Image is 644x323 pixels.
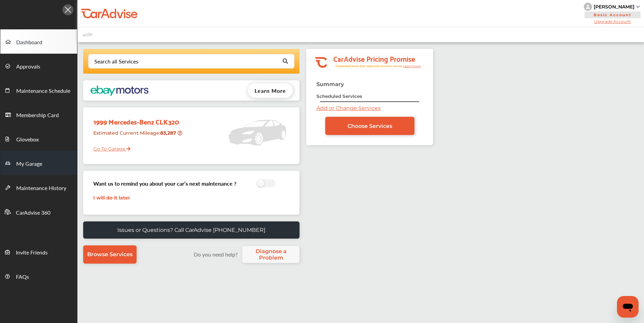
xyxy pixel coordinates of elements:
img: placeholder_car.fcab19be.svg [82,30,93,39]
a: Issues or Questions? Call CarAdvise [PHONE_NUMBER] [83,221,300,239]
div: [PERSON_NAME] [594,4,635,10]
label: Do you need help? [190,250,241,258]
span: CarAdvise 360 [16,209,50,217]
h3: Want us to remind you about your car’s next maintenance ? [93,180,236,187]
a: Approvals [0,54,77,78]
div: 1999 Mercedes-Benz CLK320 [88,111,187,127]
a: Browse Services [83,245,137,264]
span: Maintenance History [16,184,66,193]
span: Basic Account [585,11,641,18]
a: Diagnose a Problem [242,246,300,263]
iframe: Button to launch messaging window [617,296,639,318]
img: sCxJUJ+qAmfqhQGDUl18vwLg4ZYJ6CxN7XmbOMBAAAAAElFTkSuQmCC [636,6,640,8]
div: Search all Services [94,59,138,64]
strong: Scheduled Services [316,93,362,99]
a: Go To Garage [88,141,130,154]
img: Icon.5fd9dcc7.svg [63,4,73,15]
a: My Garage [0,151,77,175]
a: Dashboard [0,29,77,54]
tspan: Guaranteed lower than retail price on every service. [335,64,403,68]
a: Membership Card [0,102,77,127]
img: placeholder_car.5a1ece94.svg [229,111,286,155]
tspan: Learn more [403,64,421,68]
span: Invite Friends [16,248,48,257]
span: Approvals [16,62,40,71]
span: Browse Services [87,251,133,258]
a: Glovebox [0,127,77,151]
span: Glovebox [16,135,39,144]
span: Choose Services [348,123,392,129]
span: Maintenance Schedule [16,87,70,96]
span: Membership Card [16,111,59,120]
strong: 83,287 [160,130,177,136]
a: Maintenance History [0,175,77,199]
span: My Garage [16,160,42,168]
span: Upgrade Account [584,19,641,24]
a: Maintenance Schedule [0,78,77,102]
tspan: CarAdvise Pricing Promise [333,52,415,64]
div: Estimated Current Mileage : [88,127,187,144]
strong: Summary [316,81,344,87]
span: Dashboard [16,38,42,47]
span: Learn More [255,87,286,95]
img: knH8PDtVvWoAbQRylUukY18CTiRevjo20fAtgn5MLBQj4uumYvk2MzTtcAIzfGAtb1XOLVMAvhLuqoNAbL4reqehy0jehNKdM... [584,3,592,11]
a: Add or Change Services [316,105,381,111]
p: Issues or Questions? Call CarAdvise [PHONE_NUMBER] [117,227,265,233]
span: Diagnose a Problem [246,248,296,261]
a: I will do it later [93,195,130,201]
span: FAQs [16,273,29,281]
a: Choose Services [325,117,414,135]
